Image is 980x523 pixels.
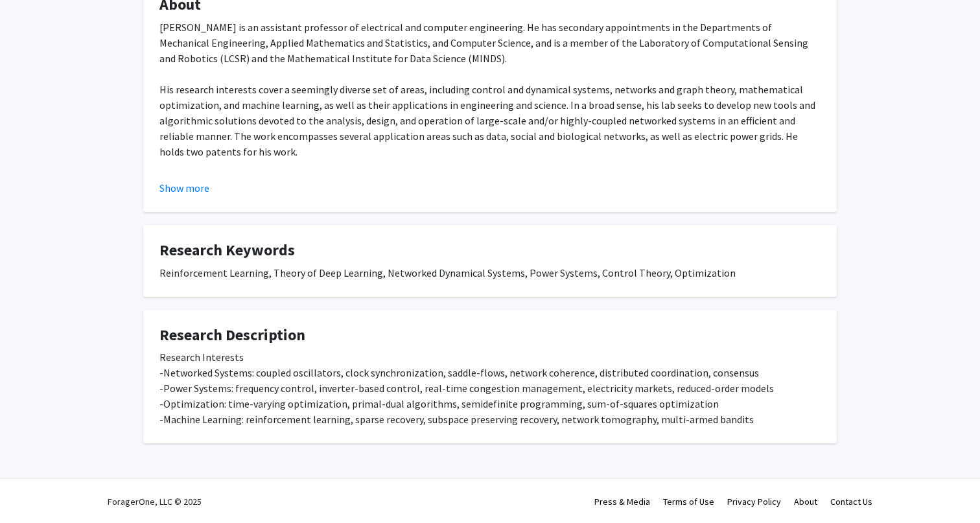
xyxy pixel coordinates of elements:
[727,496,781,507] a: Privacy Policy
[594,496,650,507] a: Press & Media
[830,496,872,507] a: Contact Us
[159,326,821,345] h4: Research Description
[159,265,821,281] div: Reinforcement Learning, Theory of Deep Learning, Networked Dynamical Systems, Power Systems, Cont...
[159,349,821,427] div: Research Interests -Networked Systems: coupled oscillators, clock synchronization, saddle-flows, ...
[10,465,55,513] iframe: Chat
[159,19,821,502] div: [PERSON_NAME] is an assistant professor of electrical and computer engineering. He has secondary ...
[794,496,817,507] a: About
[159,241,821,260] h4: Research Keywords
[159,180,209,196] button: Show more
[663,496,714,507] a: Terms of Use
